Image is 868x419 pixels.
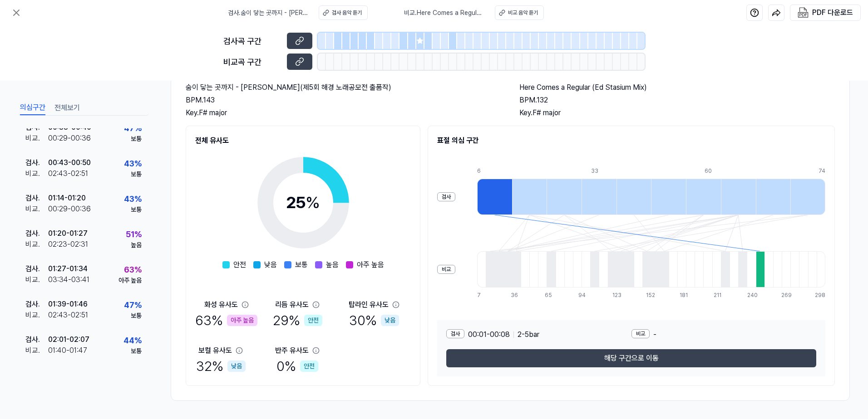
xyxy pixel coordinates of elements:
div: 보통 [131,205,142,214]
div: 02:43 - 02:51 [48,168,88,179]
div: 63 % [195,310,257,331]
div: 탑라인 유사도 [349,299,389,310]
div: 240 [747,291,756,299]
div: 검사 . [25,157,48,168]
div: 리듬 유사도 [275,299,309,310]
div: 비교 [437,265,455,274]
img: share [772,8,781,17]
div: 152 [646,291,655,299]
div: 0 % [276,356,318,376]
div: 47 % [124,122,142,134]
div: 아주 높음 [227,315,257,326]
div: 01:27 - 01:34 [48,263,88,274]
div: 검사 음악 듣기 [332,9,362,17]
h2: 표절 의심 구간 [437,135,825,146]
div: 낮음 [227,361,246,372]
div: 29 % [273,310,322,331]
div: 안전 [300,361,318,372]
div: 33 [591,167,626,175]
div: 44 % [123,334,142,346]
div: 보통 [131,134,142,144]
div: 비교 . [25,204,48,214]
h2: 숨이 닿는 곳까지 - [PERSON_NAME](제5회 해경 노래공모전 출품작) [186,82,501,93]
div: 32 % [196,356,246,376]
div: 높음 [131,240,142,250]
div: - [631,329,817,340]
div: 25 [286,190,320,215]
div: 보통 [131,311,142,321]
div: 30 % [349,310,399,331]
div: 비교 . [25,239,48,250]
button: PDF 다운로드 [796,5,855,20]
div: 보통 [131,170,142,179]
div: 211 [714,291,722,299]
div: 비교 . [25,133,48,144]
div: 60 [705,167,740,175]
img: help [750,8,759,17]
span: 높음 [326,259,339,270]
div: 7 [477,291,486,299]
button: 전체보기 [54,101,80,115]
div: 검사 . [25,263,48,274]
div: 43 % [124,193,142,205]
div: 검사 [446,329,464,338]
div: 00:29 - 00:36 [48,133,91,144]
div: 63 % [124,263,142,276]
div: 181 [680,291,688,299]
div: 6 [477,167,512,175]
div: BPM. 143 [186,95,501,106]
div: 검사 . [25,299,48,310]
span: 검사 . 숨이 닿는 곳까지 - [PERSON_NAME](제5회 해경 노래공모전 출품작) [228,8,308,18]
div: 01:40 - 01:47 [48,345,87,356]
div: 비교 [631,329,650,338]
div: 02:01 - 02:07 [48,334,89,345]
span: 아주 높음 [357,259,384,270]
div: 비교 . [25,345,48,356]
div: 화성 유사도 [204,299,238,310]
div: 검사 . [25,334,48,345]
div: 51 % [126,228,142,240]
div: 비교 . [25,168,48,179]
div: 01:14 - 01:20 [48,193,86,204]
h2: Here Comes a Regular (Ed Stasium Mix) [519,82,835,93]
span: % [306,193,320,212]
span: 안전 [233,259,246,270]
span: 낮음 [264,259,277,270]
span: 00:01 - 00:08 [468,329,510,340]
div: 94 [578,291,587,299]
div: BPM. 132 [519,95,835,106]
div: 비교 . [25,274,48,285]
div: 낮음 [381,315,399,326]
div: 02:43 - 02:51 [48,310,88,321]
div: 01:39 - 01:46 [48,299,88,310]
div: 검사 [437,192,455,201]
div: 00:29 - 00:36 [48,204,91,214]
div: 47 % [124,299,142,311]
button: 검사 음악 듣기 [319,5,368,20]
div: 비교 . [25,310,48,321]
div: 01:20 - 01:27 [48,228,88,239]
div: 아주 높음 [118,276,142,285]
div: 검사 . [25,228,48,239]
div: 43 % [124,157,142,170]
span: 2 - 5 bar [518,329,539,340]
div: PDF 다운로드 [812,7,853,19]
div: 검사 . [25,193,48,204]
div: 보컬 유사도 [198,345,232,356]
div: 03:34 - 03:41 [48,274,89,285]
button: 비교 음악 듣기 [495,5,544,20]
div: 검사곡 구간 [223,35,281,47]
button: 의심구간 [20,101,45,115]
div: 74 [819,167,825,175]
div: 123 [612,291,621,299]
div: 보통 [131,346,142,356]
div: 02:23 - 02:31 [48,239,88,250]
div: Key. F# major [186,107,501,118]
div: Key. F# major [519,107,835,118]
div: 65 [545,291,553,299]
div: 반주 유사도 [275,345,309,356]
img: PDF Download [798,7,809,18]
button: 해당 구간으로 이동 [446,349,816,367]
